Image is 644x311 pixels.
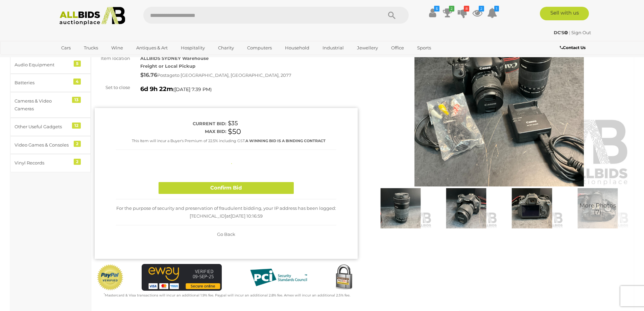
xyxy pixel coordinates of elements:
a: $ [428,7,438,19]
strong: $16.76 [140,72,157,78]
img: Canon 600D with 18-55mm & 55-250mm Lens [435,188,497,228]
button: Search [375,7,409,24]
div: Cameras & Video Cameras [15,97,70,113]
a: Sports [413,42,435,53]
small: This Item will incur a Buyer's Premium of 22.5% including GST. [132,138,326,143]
a: [GEOGRAPHIC_DATA] [57,53,114,65]
i: 1 [494,6,499,12]
a: 8 [457,7,468,19]
strong: ALLBIDS SYDNEY Warehouse [140,55,209,61]
strong: 6d 9h 22m [140,85,173,93]
a: Household [281,42,314,53]
span: $35 [228,120,238,127]
span: More Photos (7) [579,203,616,215]
img: Secured by Rapid SSL [330,264,357,291]
i: 2 [449,6,454,12]
div: 2 [74,141,81,147]
span: [TECHNICAL_ID] [190,213,226,219]
strong: DC'S [554,30,568,35]
span: ( ) [173,87,212,92]
div: Current bid: [116,120,226,128]
b: A WINNING BID IS A BINDING CONTRACT [245,138,326,143]
div: 12 [72,123,81,129]
a: Trucks [79,42,102,53]
div: 5 [74,61,81,67]
div: For the purpose of security and preservation of fraudulent bidding, your IP address has been logg... [116,199,336,226]
a: Computers [243,42,276,53]
img: eWAY Payment Gateway [142,264,222,291]
div: 4 [73,79,81,85]
a: Charity [214,42,238,53]
div: Video Games & Consoles [15,141,70,149]
span: | [569,30,570,35]
i: 8 [464,6,469,12]
div: Other Useful Gadgets [15,123,70,131]
a: Batteries 4 [10,74,91,92]
a: Video Games & Consoles 2 [10,136,91,154]
a: Sign Out [571,30,591,35]
img: Canon 600D with 18-55mm & 55-250mm Lens [567,188,629,228]
div: Audio Equipment [15,61,70,69]
img: Canon 600D with 18-55mm & 55-250mm Lens [368,17,631,186]
img: Canon 600D with 18-55mm & 55-250mm Lens [501,188,563,228]
a: Wine [107,42,127,53]
a: Industrial [318,42,348,53]
a: Contact Us [560,44,587,51]
a: Antiques & Art [132,42,172,53]
span: Go Back [217,231,235,237]
a: DC'S [554,30,569,35]
div: Item location [90,54,135,62]
div: Postage [140,70,358,80]
a: Hospitality [176,42,209,53]
div: Max bid: [116,128,226,135]
span: $50 [228,127,241,136]
a: Cameras & Video Cameras 13 [10,92,91,118]
a: Jewellery [353,42,382,53]
a: Vinyl Records 2 [10,154,91,172]
img: Allbids.com.au [56,7,129,25]
a: Audio Equipment 5 [10,56,91,74]
img: PCI DSS compliant [245,264,312,291]
i: 2 [479,6,484,12]
img: Canon 600D with 18-55mm & 55-250mm Lens [369,188,432,228]
a: Other Useful Gadgets 12 [10,118,91,136]
small: Mastercard & Visa transactions will incur an additional 1.9% fee. Paypal will incur an additional... [104,293,350,297]
a: Office [387,42,408,53]
a: Sell with us [540,7,589,20]
a: 1 [487,7,497,19]
a: More Photos(7) [567,188,629,228]
span: to [GEOGRAPHIC_DATA], [GEOGRAPHIC_DATA], 2077 [175,72,291,78]
div: 2 [74,159,81,165]
span: [DATE] 10:16:59 [231,213,263,219]
div: Batteries [15,79,70,87]
a: 2 [472,7,482,19]
i: $ [434,6,439,12]
div: Set to close [90,84,135,91]
strong: Freight or Local Pickup [140,63,195,69]
div: 13 [72,97,81,103]
button: Confirm Bid [159,182,294,194]
div: Vinyl Records [15,159,70,167]
a: Cars [57,42,75,53]
img: Official PayPal Seal [96,264,124,291]
a: 2 [443,7,453,19]
span: [DATE] 7:39 PM [174,86,210,92]
b: Contact Us [560,45,586,50]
